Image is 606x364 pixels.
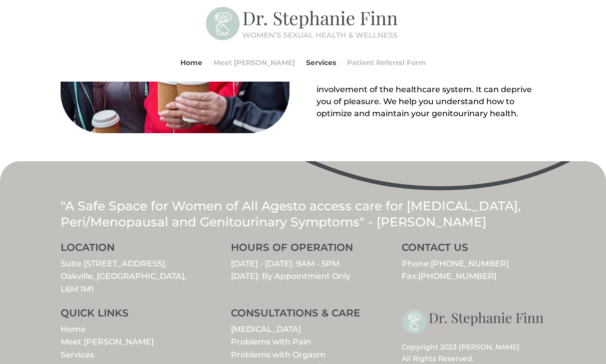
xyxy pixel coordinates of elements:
[61,259,186,294] a: Suite [STREET_ADDRESS],Oakville, [GEOGRAPHIC_DATA], L6M 1M1
[431,259,509,269] a: [PHONE_NUMBER]
[61,337,154,347] a: Meet [PERSON_NAME]
[61,308,204,323] h3: QUICK LINKS
[231,325,301,334] a: [MEDICAL_DATA]
[61,198,545,231] p: "A Safe Space for Women of All Ages
[402,243,545,258] h3: CONTACT US
[231,258,375,283] p: [DATE] - [DATE]: 9AM - 5PM [DATE]: By Appointment Only
[231,243,375,258] h3: HOURS OF OPERATION
[231,337,311,347] a: Problems with Pain
[61,325,86,334] a: Home
[180,44,202,82] a: Home
[402,308,545,337] img: stephanie-finn-logo-dark
[231,308,375,323] h3: CONSULTATIONS & CARE
[306,44,336,82] a: Services
[61,350,94,360] a: Services
[418,272,496,281] a: [PHONE_NUMBER]
[402,258,545,283] p: Phone: Fax:
[231,350,326,360] a: Problems with Orgasm
[61,243,204,258] h3: LOCATION
[347,44,426,82] a: Patient Referral Form
[213,44,295,82] a: Meet [PERSON_NAME]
